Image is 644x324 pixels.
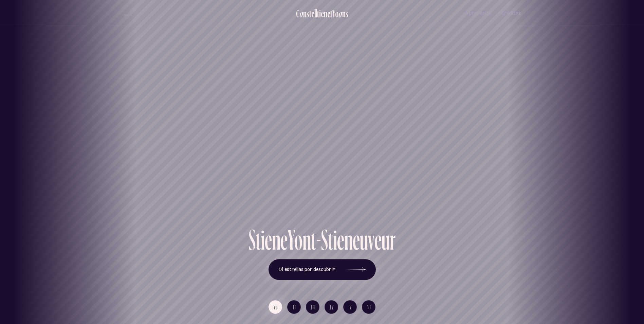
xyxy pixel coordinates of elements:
div: Yo [288,225,302,254]
button: Créditos [501,5,521,21]
div: t [330,8,332,19]
div: s [346,8,348,19]
div: tiene [317,8,330,19]
span: II [293,304,296,310]
span: A propósito [465,10,491,16]
div: l [316,8,317,19]
button: V [343,300,357,314]
button: Yo [269,300,282,314]
div: r [390,225,395,254]
div: n [302,225,311,254]
span: V [350,304,352,310]
span: Yo [274,304,278,310]
div: t [309,8,311,19]
button: II [287,300,301,314]
div: s [307,8,309,19]
button: Volumen de audio [124,10,132,17]
span: Créditos [501,10,521,16]
button: VI [362,300,375,314]
div: n [303,8,307,19]
div: tiene [328,225,360,254]
div: t [311,225,316,254]
button: IV [325,300,338,314]
div: n [342,8,346,19]
div: S [249,225,256,254]
div: o [299,8,303,19]
div: - [316,225,321,254]
div: l [314,8,316,19]
button: A propósito [465,5,491,21]
div: u [382,225,390,254]
span: 14 estrellas por descubrir [279,267,335,272]
span: III [311,304,316,310]
span: IV [330,304,334,310]
div: tiene [256,225,288,254]
div: Yo [332,8,338,19]
div: o [338,8,342,19]
div: e [374,225,382,254]
div: v [368,225,374,254]
div: S [321,225,328,254]
div: e [311,8,314,19]
button: III [306,300,319,314]
div: u [360,225,368,254]
div: C [296,8,299,19]
button: 14 estrellas por descubrir [269,259,376,280]
span: VI [367,304,371,310]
